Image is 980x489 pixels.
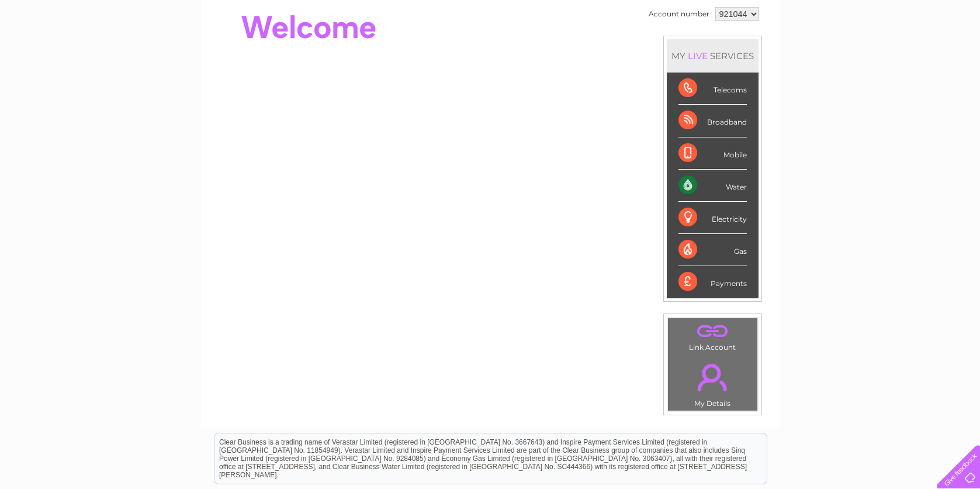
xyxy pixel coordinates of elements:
a: 0333 014 3131 [760,6,840,20]
div: Mobile [678,137,747,170]
div: Gas [678,234,747,266]
a: . [671,321,754,342]
div: Payments [678,266,747,298]
div: Broadband [678,105,747,137]
div: MY SERVICES [667,39,759,73]
img: logo.png [34,30,94,66]
a: Blog [878,50,895,58]
a: Log out [941,50,969,58]
a: Telecoms [836,50,871,58]
div: Electricity [678,202,747,234]
td: My Details [667,354,758,411]
a: Contact [902,50,931,58]
div: LIVE [685,50,710,61]
a: . [671,357,754,398]
a: Water [774,50,797,58]
td: Link Account [667,318,758,354]
a: Energy [804,50,829,58]
div: Clear Business is a trading name of Verastar Limited (registered in [GEOGRAPHIC_DATA] No. 3667643... [214,6,767,57]
div: Telecoms [678,73,747,105]
td: Account number [646,4,712,24]
div: Water [678,170,747,202]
